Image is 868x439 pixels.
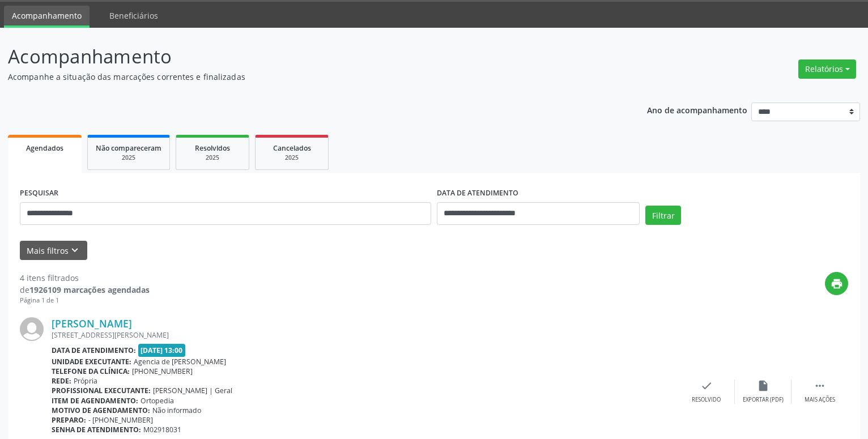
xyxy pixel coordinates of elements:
img: img [20,317,44,341]
span: Própria [74,376,97,386]
span: [PERSON_NAME] | Geral [153,386,232,395]
b: Item de agendamento: [52,396,138,406]
a: [PERSON_NAME] [52,317,132,330]
p: Acompanhe a situação das marcações correntes e finalizadas [8,71,605,83]
i:  [814,380,826,392]
div: 2025 [184,154,241,162]
b: Telefone da clínica: [52,366,130,376]
span: [PHONE_NUMBER] [132,366,193,376]
span: Ortopedia [141,396,174,406]
button: Relatórios [798,59,856,79]
b: Unidade executante: [52,357,131,366]
span: Não informado [152,406,201,415]
label: PESQUISAR [20,185,58,202]
p: Ano de acompanhamento [647,103,747,117]
span: [DATE] 13:00 [138,344,186,357]
div: Exportar (PDF) [743,396,784,404]
span: Agendados [26,143,63,153]
b: Senha de atendimento: [52,425,141,434]
div: [STREET_ADDRESS][PERSON_NAME] [52,330,678,340]
div: Mais ações [805,396,835,404]
div: Resolvido [692,396,721,404]
div: 2025 [96,154,161,162]
button: Filtrar [645,206,681,225]
i: print [831,278,843,290]
p: Acompanhamento [8,42,605,71]
span: Resolvidos [195,143,230,153]
b: Data de atendimento: [52,346,136,355]
b: Rede: [52,376,71,386]
span: Cancelados [273,143,311,153]
b: Preparo: [52,415,86,425]
button: Mais filtroskeyboard_arrow_down [20,241,87,261]
span: - [PHONE_NUMBER] [88,415,153,425]
a: Acompanhamento [4,6,90,28]
i: keyboard_arrow_down [69,244,81,257]
i: insert_drive_file [757,380,769,392]
span: Agencia de [PERSON_NAME] [134,357,226,366]
strong: 1926109 marcações agendadas [29,284,150,295]
div: Página 1 de 1 [20,296,150,305]
div: de [20,284,150,296]
span: M02918031 [143,425,181,434]
b: Profissional executante: [52,386,151,395]
a: Beneficiários [101,6,166,25]
div: 2025 [263,154,320,162]
div: 4 itens filtrados [20,272,150,284]
label: DATA DE ATENDIMENTO [437,185,518,202]
i: check [700,380,713,392]
b: Motivo de agendamento: [52,406,150,415]
button: print [825,272,848,295]
span: Não compareceram [96,143,161,153]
